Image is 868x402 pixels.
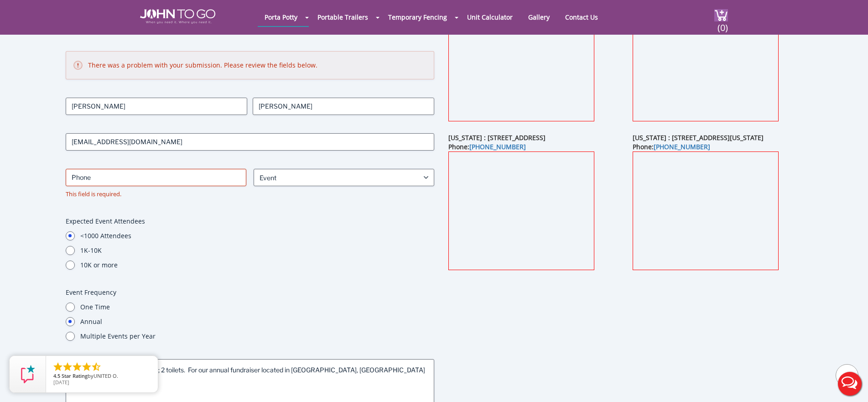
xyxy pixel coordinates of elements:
input: Last Name [253,98,434,115]
input: Phone [66,169,246,186]
b: [US_STATE] : [STREET_ADDRESS] [448,133,546,142]
label: 10K or more [80,261,434,270]
img: cart a [714,9,728,21]
label: <1000 Attendees [80,231,434,240]
img: Review Rating [19,365,37,383]
a: [PHONE_NUMBER] [654,142,710,151]
input: First Name [66,98,247,115]
legend: Event Frequency [66,288,116,297]
legend: Expected Event Attendees [66,217,145,226]
a: Contact Us [558,8,605,26]
div: This field is required. [66,190,246,198]
b: [US_STATE] : [STREET_ADDRESS][US_STATE] [633,133,764,142]
b: Phone: [448,142,526,151]
h2: There was a problem with your submission. Please review the fields below. [73,61,426,70]
li:  [81,361,92,372]
img: JOHN to go [140,9,215,24]
label: One Time [80,303,434,312]
a: [PHONE_NUMBER] [469,142,526,151]
label: Multiple Events per Year [80,332,434,341]
span: [DATE] [53,379,69,386]
input: Email [66,133,434,151]
label: Annual [80,317,434,326]
a: Unit Calculator [460,8,520,26]
li:  [72,361,83,372]
li:  [52,361,63,372]
li:  [91,361,102,372]
button: Live Chat [832,365,868,402]
a: Portable Trailers [311,8,375,26]
span: by [53,373,151,380]
span: UNITED O. [94,372,118,379]
a: Porta Potty [258,8,304,26]
a: Gallery [521,8,556,26]
a: Temporary Fencing [381,8,454,26]
span: 4.5 [53,372,60,379]
span: (0) [717,14,728,34]
span: Star Rating [62,372,88,379]
b: Phone: [633,142,710,151]
li:  [62,361,73,372]
label: 1K-10K [80,246,434,255]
